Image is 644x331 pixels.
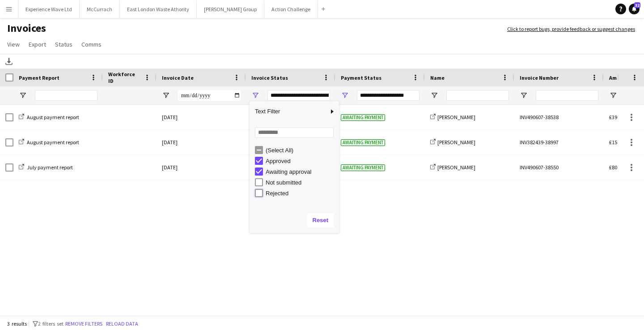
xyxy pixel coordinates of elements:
[25,39,50,50] a: Export
[609,164,624,171] span: £80.00
[55,40,72,48] span: Status
[27,114,79,120] span: August payment report
[19,114,79,120] a: August payment report
[27,139,79,146] span: August payment report
[81,40,102,48] span: Comms
[514,105,604,129] div: INV490607-38538
[178,90,241,101] input: Invoice Date Filter Input
[251,74,288,81] span: Invoice Status
[341,114,385,121] span: Awaiting payment
[38,320,64,327] span: 2 filters set
[4,39,23,50] a: View
[536,90,598,101] input: Invoice Number Filter Input
[162,74,194,81] span: Invoice Date
[7,40,20,48] span: View
[609,114,627,120] span: £397.40
[634,2,640,8] span: 32
[629,4,640,14] a: 32
[250,145,339,198] div: Filter List
[609,74,629,81] span: Amount
[19,139,79,146] a: August payment report
[162,91,170,99] button: Open Filter Menu
[157,105,246,129] div: [DATE]
[266,158,336,164] div: Approved
[64,319,104,329] button: Remove filters
[437,114,475,120] span: [PERSON_NAME]
[250,101,339,233] div: Column Filter
[266,190,336,197] div: Rejected
[437,139,475,146] span: [PERSON_NAME]
[507,25,635,33] a: Click to report bugs, provide feedback or suggest changes
[250,104,328,119] span: Text Filter
[157,155,246,180] div: [DATE]
[80,0,120,18] button: McCurrach
[341,164,385,171] span: Awaiting payment
[19,164,73,171] a: July payment report
[104,319,140,329] button: Reload data
[266,168,336,175] div: Awaiting approval
[51,39,76,50] a: Status
[609,91,617,99] button: Open Filter Menu
[4,56,14,67] app-action-btn: Download
[437,164,475,171] span: [PERSON_NAME]
[78,39,105,50] a: Comms
[430,74,445,81] span: Name
[520,91,528,99] button: Open Filter Menu
[29,40,46,48] span: Export
[19,91,27,99] button: Open Filter Menu
[266,147,336,154] div: (Select All)
[264,0,318,18] button: Action Challenge
[19,74,59,81] span: Payment Report
[609,139,624,146] span: £15.12
[27,164,73,171] span: July payment report
[430,91,438,99] button: Open Filter Menu
[108,71,140,84] span: Workforce ID
[446,90,509,101] input: Name Filter Input
[157,130,246,155] div: [DATE]
[341,91,349,99] button: Open Filter Menu
[341,74,381,81] span: Payment Status
[251,91,259,99] button: Open Filter Menu
[341,139,385,146] span: Awaiting payment
[18,0,80,18] button: Experience Wave Ltd
[514,155,604,180] div: INV490607-38550
[307,213,334,228] button: Reset
[255,127,334,138] input: Search filter values
[35,90,97,101] input: Payment Report Filter Input
[266,179,336,186] div: Not submitted
[514,130,604,155] div: INV382439-38997
[197,0,264,18] button: [PERSON_NAME] Group
[120,0,197,18] button: East London Waste Athority
[520,74,559,81] span: Invoice Number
